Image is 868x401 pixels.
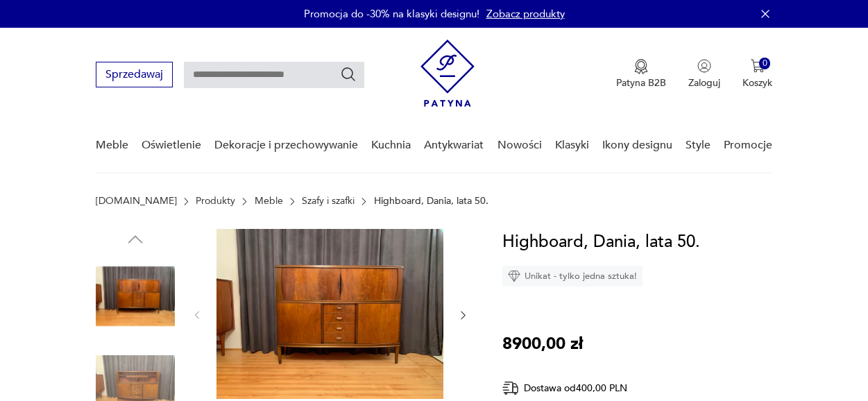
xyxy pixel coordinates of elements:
a: Meble [96,119,128,172]
img: Ikona medalu [634,59,648,74]
img: Patyna - sklep z meblami i dekoracjami vintage [420,40,475,107]
a: Zobacz produkty [486,7,565,21]
button: Szukaj [340,66,357,83]
div: 0 [759,58,771,69]
a: Meble [255,196,283,207]
img: Zdjęcie produktu Highboard, Dania, lata 50. [216,229,443,399]
button: Sprzedawaj [96,62,173,87]
img: Ikona koszyka [751,59,765,73]
a: Style [686,119,710,172]
button: Zaloguj [688,59,720,89]
button: Patyna B2B [616,59,666,89]
a: Oświetlenie [142,119,201,172]
h1: Highboard, Dania, lata 50. [502,229,700,255]
a: Antykwariat [424,119,484,172]
a: Klasyki [555,119,589,172]
p: Promocja do -30% na klasyki designu! [304,7,479,21]
img: Ikona dostawy [502,379,519,397]
img: Ikona diamentu [508,270,520,282]
p: Zaloguj [688,76,720,89]
a: Nowości [497,119,542,172]
a: [DOMAIN_NAME] [96,196,177,207]
p: Patyna B2B [616,76,666,89]
p: Highboard, Dania, lata 50. [374,196,488,207]
a: Promocje [724,119,772,172]
a: Ikony designu [602,119,672,172]
p: Koszyk [742,76,772,89]
a: Szafy i szafki [302,196,355,207]
a: Produkty [196,196,235,207]
div: Unikat - tylko jedna sztuka! [502,266,643,287]
p: 8900,00 zł [502,331,583,357]
img: Ikonka użytkownika [697,59,711,73]
div: Dostawa od 400,00 PLN [502,379,669,397]
a: Sprzedawaj [96,71,173,80]
a: Ikona medaluPatyna B2B [616,59,666,89]
a: Dekoracje i przechowywanie [214,119,358,172]
img: Zdjęcie produktu Highboard, Dania, lata 50. [96,257,175,336]
button: 0Koszyk [742,59,772,89]
a: Kuchnia [371,119,411,172]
